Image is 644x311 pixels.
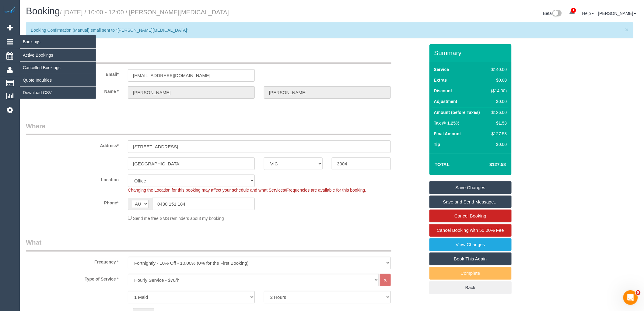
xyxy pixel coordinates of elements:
[489,120,507,126] div: $1.58
[128,86,255,99] input: First Name*
[26,50,391,64] legend: Who
[20,87,96,99] a: Download CSV
[20,49,96,99] ul: Bookings
[543,11,562,16] a: Beta
[434,49,509,56] h3: Summary
[636,290,641,295] span: 5
[582,11,594,16] a: Help
[128,69,255,82] input: Email*
[625,26,629,33] span: ×
[60,9,229,16] small: / [DATE] / 10:00 - 12:00 / [PERSON_NAME][MEDICAL_DATA]
[571,8,576,13] span: 1
[128,188,366,193] span: Changing the Location for this booking may affect your schedule and what Services/Frequencies are...
[429,238,512,251] a: View Changes
[20,62,96,74] a: Cancelled Bookings
[429,181,512,194] a: Save Changes
[26,238,391,252] legend: What
[429,210,512,222] a: Cancel Booking
[20,35,96,49] span: Bookings
[21,175,123,183] label: Location
[489,109,507,115] div: $126.00
[332,157,390,170] input: Post Code*
[566,6,578,19] a: 1
[434,98,457,104] label: Adjustment
[434,120,460,126] label: Tax @ 1.25%
[435,162,450,167] strong: Total
[133,216,224,221] span: Send me free SMS reminders about my booking
[489,77,507,83] div: $0.00
[434,77,447,83] label: Extras
[625,27,629,33] button: Close
[429,253,512,265] a: Book This Again
[434,131,461,137] label: Final Amount
[489,98,507,104] div: $0.00
[4,6,16,15] img: Automaid Logo
[489,141,507,147] div: $0.00
[26,122,391,135] legend: Where
[598,11,636,16] a: [PERSON_NAME]
[434,88,452,94] label: Discount
[128,157,255,170] input: Suburb*
[264,86,391,99] input: Last Name*
[429,224,512,237] a: Cancel Booking with 50.00% Fee
[471,162,506,167] h4: $127.58
[623,290,638,305] iframe: Intercom live chat
[489,131,507,137] div: $127.58
[21,274,123,282] label: Type of Service *
[437,228,504,233] span: Cancel Booking with 50.00% Fee
[21,198,123,206] label: Phone*
[429,281,512,294] a: Back
[20,74,96,86] a: Quote Inquiries
[552,10,562,18] img: New interface
[21,257,123,265] label: Frequency *
[434,109,480,115] label: Amount (before Taxes)
[21,140,123,149] label: Address*
[20,49,96,61] a: Active Bookings
[31,27,622,33] p: Booking Confirmation (Manual) email sent to "[PERSON_NAME][MEDICAL_DATA]"
[429,196,512,208] a: Save and Send Message...
[434,66,449,72] label: Service
[26,6,60,16] span: Booking
[489,66,507,72] div: $140.00
[152,198,255,210] input: Phone*
[434,141,440,147] label: Tip
[489,88,507,94] div: ($14.00)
